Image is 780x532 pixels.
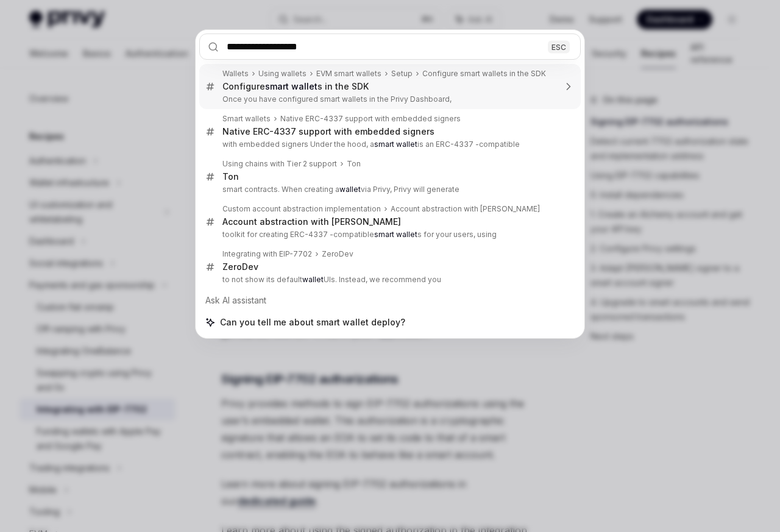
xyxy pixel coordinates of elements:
div: Smart wallets [222,114,271,124]
p: smart contracts. When creating a via Privy, Privy will generate [222,185,555,194]
div: EVM smart wallets [316,69,381,79]
div: Native ERC-4337 support with embedded signers [280,114,461,124]
div: Setup [391,69,413,79]
p: with embedded signers Under the hood, a is an ERC-4337 -compatible [222,140,555,149]
div: Custom account abstraction implementation [222,204,381,214]
div: Ton [222,171,239,182]
b: smart wallet [265,81,317,91]
div: Native ERC-4337 support with embedded signers [222,126,434,137]
div: Configure smart wallets in the SDK [422,69,546,79]
div: Using wallets [258,69,307,79]
div: ZeroDev [222,261,258,272]
div: Configure s in the SDK [222,81,369,92]
p: to not show its default UIs. Instead, we recommend you [222,275,555,285]
b: smart wallet [374,230,417,239]
p: toolkit for creating ERC-4337 -compatible s for your users, using [222,230,555,239]
b: smart wallet [374,140,417,149]
p: Once you have configured smart wallets in the Privy Dashboard, [222,94,555,104]
div: Ton [347,159,361,169]
div: Ask AI assistant [199,289,581,311]
div: ESC [548,40,570,53]
b: wallet [339,185,361,194]
div: Integrating with EIP-7702 [222,249,312,259]
div: Account abstraction with [PERSON_NAME] [391,204,540,214]
div: Using chains with Tier 2 support [222,159,337,169]
b: wallet [302,275,324,284]
div: Wallets [222,69,249,79]
div: Account abstraction with [PERSON_NAME] [222,216,401,227]
span: Can you tell me about smart wallet deploy? [220,316,405,328]
div: ZeroDev [322,249,353,259]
